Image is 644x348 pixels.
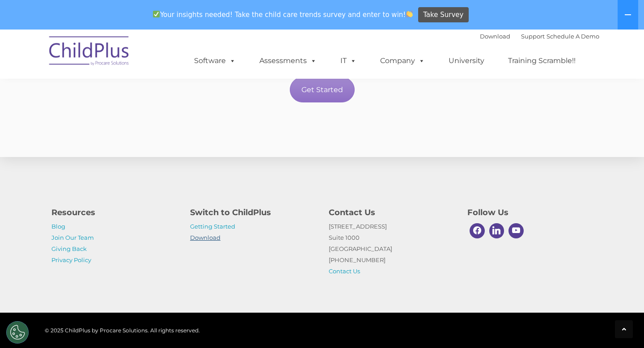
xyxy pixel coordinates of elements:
span: Take Survey [423,7,463,23]
a: Youtube [506,221,526,241]
h4: Contact Us [329,206,454,219]
a: Facebook [467,221,487,241]
a: Schedule A Demo [547,33,599,40]
a: Training Scramble!! [499,52,585,70]
a: Software [185,52,245,70]
a: Support [521,33,545,40]
a: Privacy Policy [51,256,91,263]
h4: Follow Us [467,206,593,219]
a: Join Our Team [51,234,94,241]
p: [STREET_ADDRESS] Suite 1000 [GEOGRAPHIC_DATA] [PHONE_NUMBER] [329,221,454,277]
a: Download [190,234,220,241]
a: Getting Started [190,223,235,230]
a: Download [480,33,510,40]
img: ✅ [153,11,160,17]
a: University [440,52,493,70]
a: Contact Us [329,267,360,275]
a: IT [331,52,365,70]
font: | [480,33,599,40]
img: 👏 [406,11,413,17]
a: Take Survey [418,7,469,23]
a: Blog [51,223,65,230]
span: © 2025 ChildPlus by Procare Solutions. All rights reserved. [45,327,200,334]
a: Assessments [250,52,326,70]
a: Company [371,52,434,70]
h4: Switch to ChildPlus [190,206,315,219]
button: Cookies Settings [6,321,29,344]
span: Your insights needed! Take the child care trends survey and enter to win! [149,6,417,23]
a: Get Started [290,77,355,102]
a: Linkedin [487,221,507,241]
h4: Resources [51,206,177,219]
a: Giving Back [51,245,87,252]
img: ChildPlus by Procare Solutions [45,30,134,75]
